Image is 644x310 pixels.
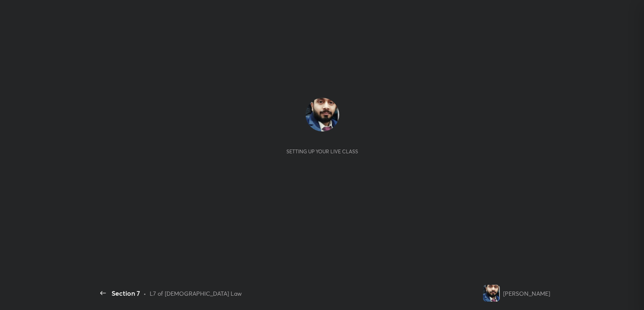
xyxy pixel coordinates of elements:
div: Section 7 [112,288,140,298]
div: [PERSON_NAME] [503,289,550,298]
img: 0ee430d530ea4eab96c2489b3c8ae121.jpg [306,98,339,131]
img: 0ee430d530ea4eab96c2489b3c8ae121.jpg [483,285,500,302]
div: • [143,289,146,298]
div: Setting up your live class [286,148,358,155]
div: L7 of [DEMOGRAPHIC_DATA] Law [150,289,242,298]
